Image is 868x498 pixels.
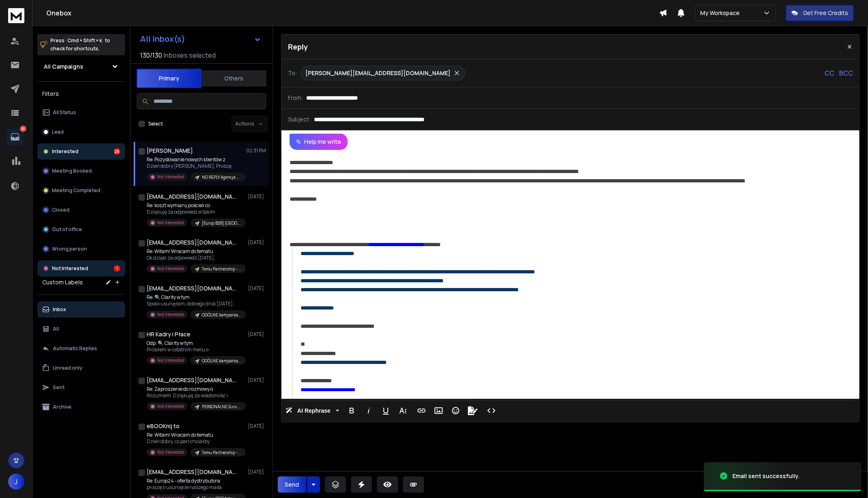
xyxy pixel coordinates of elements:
[147,330,190,338] h1: HR Kadry i Płace
[136,69,201,88] button: Primary
[147,193,236,201] h1: [EMAIL_ADDRESS][DOMAIN_NAME]
[37,104,125,121] button: All Status
[37,221,125,238] button: Out of office
[147,386,244,392] p: Re: Zaproszenie do rozmowy o
[147,294,244,301] p: Re: 🔍 Clarity w tym
[114,265,120,272] div: 1
[700,9,743,17] p: My Workspace
[839,68,853,78] p: BCC
[202,174,241,180] p: NO REPLY Agencja Pracy 2025
[201,69,266,87] button: Others
[52,207,69,213] p: Closed
[378,403,394,419] button: Underline (⌘U)
[202,358,241,364] p: OGÓLNE kampania outreach dla Strategia Wizualna
[8,474,24,490] button: J
[147,163,244,169] p: Dzień dobry [PERSON_NAME], Proszę
[164,50,216,60] h3: Inboxes selected
[202,220,241,226] p: [Europ B2B] [GEOGRAPHIC_DATA]
[248,285,266,292] p: [DATE]
[825,68,834,78] p: CC
[50,37,110,53] p: Press to check for shortcuts.
[37,260,125,277] button: Not Interested1
[465,403,481,419] button: Signature
[53,384,65,391] p: Sent
[8,8,24,23] img: logo
[134,31,268,47] button: All Inbox(s)
[20,126,26,132] p: 29
[53,404,71,410] p: Archive
[414,403,429,419] button: Insert Link (⌘K)
[140,35,185,43] h1: All Inbox(s)
[246,147,266,154] p: 02:31 PM
[37,202,125,218] button: Closed
[147,301,244,307] p: Spoko usunęłam, dobrego dnia [DATE],
[147,238,236,247] h1: [EMAIL_ADDRESS][DOMAIN_NAME]
[147,340,244,346] p: Odp: 🔍 Clarity w tym
[803,9,848,17] p: Get Free Credits
[157,403,184,409] p: Not Interested
[7,129,23,145] a: 29
[395,403,411,419] button: More Text
[37,301,125,318] button: Inbox
[147,468,236,476] h1: [EMAIL_ADDRESS][DOMAIN_NAME]
[248,469,266,475] p: [DATE]
[147,484,244,491] p: proszę o usunięcie naszego maila
[37,399,125,415] button: Archive
[37,58,125,75] button: All Campaigns
[37,182,125,199] button: Meeting Completed
[147,392,244,399] p: Rozumiem. Dziękuję za wiadomość i
[37,340,125,357] button: Automatic Replies
[147,438,244,445] p: Dzień dobry, co pan chciałby
[37,88,125,100] h3: Filters
[52,226,82,233] p: Out of office
[288,115,311,123] p: Subject:
[157,220,184,226] p: Not Interested
[290,134,348,150] button: Help me write
[202,404,241,410] p: PERSONALNE Euro B2B - Pościel & Pojemniki PL
[157,312,184,318] p: Not Interested
[37,321,125,337] button: All
[248,239,266,246] p: [DATE]
[284,403,341,419] button: AI Rephrase
[248,423,266,429] p: [DATE]
[140,50,162,60] span: 130 / 130
[147,478,244,484] p: Re: Europ24 - oferta dystrybutora
[53,326,59,332] p: All
[52,168,92,174] p: Meeting Booked
[53,109,76,116] p: All Status
[37,360,125,376] button: Unread only
[114,148,120,155] div: 28
[157,357,184,364] p: Not Interested
[147,202,244,209] p: Re: koszt wymiany pościeli co
[147,376,236,384] h1: [EMAIL_ADDRESS][DOMAIN_NAME]
[53,345,97,352] p: Automatic Replies
[288,94,303,102] p: From:
[278,476,306,493] button: Send
[157,266,184,272] p: Not Interested
[53,365,82,371] p: Unread only
[147,156,244,163] p: Re: Pozyskiwanie nowych klientów z
[147,255,244,261] p: Ok dzięki za odpowiedź [DATE],
[53,306,66,313] p: Inbox
[52,265,88,272] p: Not Interested
[147,284,236,292] h1: [EMAIL_ADDRESS][DOMAIN_NAME]
[147,346,244,353] p: Prosiłem w ostatnim meilu o
[288,69,297,77] p: To:
[44,63,83,71] h1: All Campaigns
[202,266,241,272] p: Temu Partnership - Shopify Expansion PL
[288,41,308,52] p: Reply
[296,407,332,414] span: AI Rephrase
[157,449,184,455] p: Not Interested
[448,403,463,419] button: Emoticons
[37,379,125,396] button: Sent
[248,377,266,383] p: [DATE]
[52,246,87,252] p: Wrong person
[431,403,446,419] button: Insert Image (⌘P)
[301,396,471,448] img: AIorK4xmb516VYXTwoMg1WFI533BSji8v2OyLBtD43a5VciVyQNU6CjcQZhi4dfBJBHh5BPP4RUBkVUs6sHBzq_PIxd3LyqNw...
[37,241,125,257] button: Wrong person
[361,403,377,419] button: Italic (⌘I)
[732,472,800,480] div: Email sent successfully.
[52,187,100,194] p: Meeting Completed
[52,148,78,155] p: Interested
